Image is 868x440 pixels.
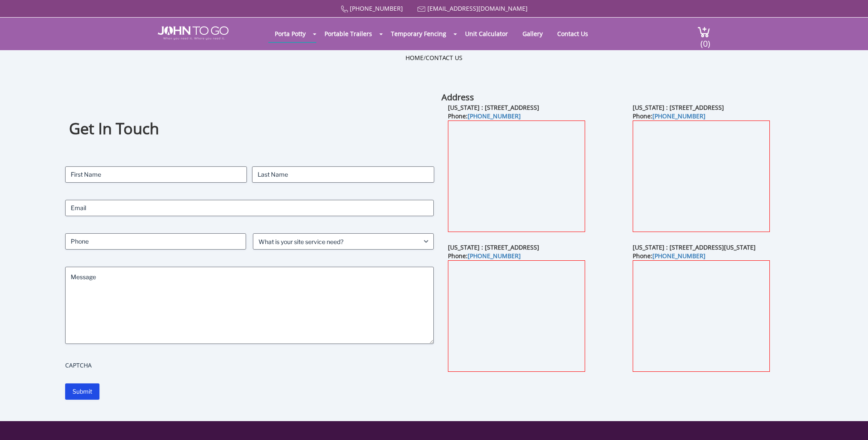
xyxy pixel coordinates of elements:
[426,54,463,62] a: Contact Us
[417,6,426,12] img: Mail
[65,233,246,250] input: Phone
[442,91,474,103] b: Address
[468,112,521,120] a: [PHONE_NUMBER]
[350,4,403,12] a: [PHONE_NUMBER]
[633,252,706,260] b: Phone:
[268,25,312,42] a: Porta Potty
[448,103,539,112] b: [US_STATE] : [STREET_ADDRESS]
[448,112,521,120] b: Phone:
[427,4,528,12] a: [EMAIL_ADDRESS][DOMAIN_NAME]
[652,252,706,260] a: [PHONE_NUMBER]
[384,25,453,42] a: Temporary Fencing
[633,112,706,120] b: Phone:
[65,361,434,370] label: CAPTCHA
[448,243,539,251] b: [US_STATE] : [STREET_ADDRESS]
[65,166,247,183] input: First Name
[697,26,710,38] img: cart a
[341,6,348,13] img: Call
[65,200,434,216] input: Email
[459,25,514,42] a: Unit Calculator
[158,26,228,40] img: JOHN to go
[65,383,99,400] input: Submit
[448,252,521,260] b: Phone:
[405,54,423,62] a: Home
[252,166,434,183] input: Last Name
[69,118,430,139] h1: Get In Touch
[633,103,724,112] b: [US_STATE] : [STREET_ADDRESS]
[468,252,521,260] a: [PHONE_NUMBER]
[633,243,756,251] b: [US_STATE] : [STREET_ADDRESS][US_STATE]
[405,54,463,62] ul: /
[516,25,549,42] a: Gallery
[551,25,595,42] a: Contact Us
[700,31,710,49] span: (0)
[652,112,706,120] a: [PHONE_NUMBER]
[318,25,378,42] a: Portable Trailers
